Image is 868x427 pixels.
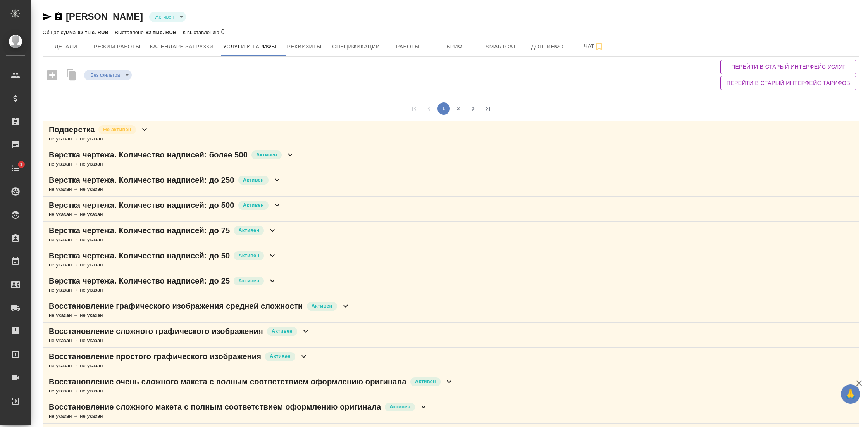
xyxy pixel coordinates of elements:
p: Активен [243,176,264,184]
span: Доп. инфо [529,42,566,52]
div: Восстановление сложного макета с полным соответствием оформлению оригиналаАктивенне указан → не у... [43,398,859,424]
div: Верстка чертежа. Количество надписей: до 25Активенне указан → не указан [43,272,859,297]
p: Восстановление сложного графического изображения [49,326,263,337]
button: 🙏 [841,384,860,404]
span: 🙏 [844,386,857,402]
div: не указан → не указан [49,185,282,193]
p: Верстка чертежа. Количество надписей: до 250 [49,175,234,185]
button: Скопировать ссылку [54,12,63,21]
p: Восстановление очень сложного макета с полным соответствием оформлению оригинала [49,376,406,387]
div: не указан → не указан [49,211,282,218]
p: Восстановление простого графического изображения [49,351,261,362]
p: Восстановление сложного макета с полным соответствием оформлению оригинала [49,401,381,412]
div: не указан → не указан [49,160,295,168]
p: 82 тыс. RUB [146,29,177,35]
p: К выставлению [183,29,221,35]
div: не указан → не указан [49,261,277,269]
div: ПодверсткаНе активенне указан → не указан [43,121,859,146]
svg: Подписаться [594,42,604,51]
div: не указан → не указан [49,387,454,395]
div: Восстановление простого графического изображенияАктивенне указан → не указан [43,348,859,373]
div: Восстановление очень сложного макета с полным соответствием оформлению оригиналаАктивенне указан ... [43,373,859,398]
p: Активен [270,353,291,360]
span: Работы [389,42,427,52]
span: Календарь загрузки [150,42,214,52]
div: не указан → не указан [49,362,308,370]
span: Услуги и тарифы [223,42,276,52]
span: Спецификации [332,42,380,52]
button: Go to page 2 [452,102,465,115]
div: Активен [149,12,186,22]
div: Восстановление графического изображения средней сложностиАктивенне указан → не указан [43,297,859,323]
button: Перейти в старый интерфейс услуг [720,60,856,74]
p: Активен [238,277,259,285]
p: Активен [272,327,293,335]
button: Активен [153,14,177,20]
div: Верстка чертежа. Количество надписей: до 75Активенне указан → не указан [43,222,859,247]
button: Go to next page [467,102,479,115]
a: [PERSON_NAME] [66,11,143,22]
span: Детали [47,42,84,52]
p: Активен [256,151,277,159]
p: Восстановление графического изображения средней сложности [49,301,303,311]
div: не указан → не указан [49,337,310,344]
span: Бриф [436,42,473,52]
p: Верстка чертежа. Количество надписей: до 75 [49,225,230,236]
button: Go to last page [482,102,494,115]
p: Верстка чертежа. Количество надписей: до 25 [49,275,230,286]
div: не указан → не указан [49,412,428,420]
div: Верстка чертежа. Количество надписей: до 250Активенне указан → не указан [43,171,859,197]
nav: pagination navigation [407,102,495,115]
p: Подверстка [49,124,95,135]
button: Перейти в старый интерфейс тарифов [720,76,856,90]
p: Общая сумма [43,29,77,35]
span: Чат [575,41,613,51]
div: Восстановление сложного графического изображенияАктивенне указан → не указан [43,323,859,348]
button: Без фильтра [88,72,122,78]
p: Выставлено [115,29,146,35]
div: Активен [84,70,132,80]
span: 1 [15,161,27,168]
span: Режим работы [94,42,141,52]
a: 1 [2,159,29,178]
div: Верстка чертежа. Количество надписей: до 500Активенне указан → не указан [43,197,859,222]
div: не указан → не указан [49,311,350,319]
p: 82 тыс. RUB [77,29,108,35]
button: Скопировать ссылку для ЯМессенджера [43,12,52,21]
p: Активен [238,226,259,234]
p: Активен [415,378,436,386]
p: Верстка чертежа. Количество надписей: до 500 [49,200,234,211]
div: не указан → не указан [49,286,277,294]
div: 0 [183,28,224,37]
p: Верстка чертежа. Количество надписей: до 50 [49,250,230,261]
span: Перейти в старый интерфейс тарифов [727,78,850,88]
div: не указан → не указан [49,135,149,143]
p: Не активен [103,126,131,133]
p: Верстка чертежа. Количество надписей: более 500 [49,149,248,160]
div: не указан → не указан [49,236,277,244]
span: Реквизиты [286,42,323,52]
div: Верстка чертежа. Количество надписей: более 500Активенне указан → не указан [43,146,859,171]
div: Верстка чертежа. Количество надписей: до 50Активенне указан → не указан [43,247,859,272]
span: Перейти в старый интерфейс услуг [727,62,850,72]
p: Активен [312,302,332,310]
p: Активен [238,252,259,259]
p: Активен [243,201,264,209]
span: Smartcat [482,42,520,52]
p: Активен [389,403,410,411]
